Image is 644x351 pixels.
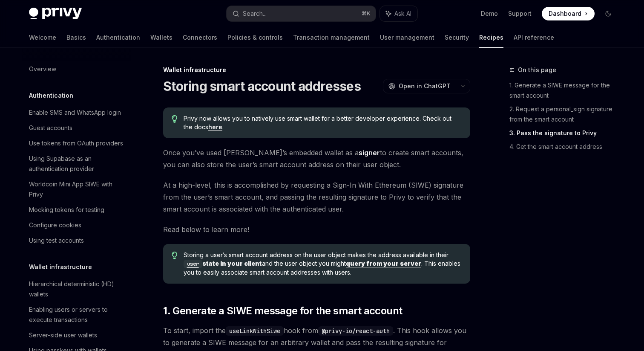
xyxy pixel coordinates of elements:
a: Mocking tokens for testing [22,202,131,218]
div: Mocking tokens for testing [29,205,104,215]
h5: Wallet infrastructure [29,262,92,272]
div: Using test accounts [29,235,84,246]
a: Support [508,9,532,18]
a: Server-side user wallets [22,328,131,343]
a: 2. Request a personal_sign signature from the smart account [509,102,622,126]
div: Worldcoin Mini App SIWE with Privy [29,179,126,200]
div: Search... [243,9,267,19]
a: Transaction management [293,27,370,48]
span: At a high-level, this is accomplished by requesting a Sign-In With Ethereum (SIWE) signature from... [163,179,470,215]
a: User management [380,27,434,48]
strong: signer [359,148,380,157]
div: Enable SMS and WhatsApp login [29,107,121,118]
a: Demo [481,9,498,18]
a: Worldcoin Mini App SIWE with Privy [22,177,131,202]
button: Toggle dark mode [601,7,615,20]
span: Once you’ve used [PERSON_NAME]’s embedded wallet as a to create smart accounts, you can also stor... [163,147,470,171]
div: Server-side user wallets [29,330,97,340]
h5: Authentication [29,90,73,101]
span: Open in ChatGPT [399,82,451,90]
span: Read below to learn more! [163,223,470,235]
a: Hierarchical deterministic (HD) wallets [22,276,131,302]
a: Configure cookies [22,218,131,233]
div: Use tokens from OAuth providers [29,138,123,148]
a: 4. Get the smart account address [509,140,622,154]
a: Authentication [96,27,140,48]
svg: Tip [172,115,178,123]
span: Storing a user’s smart account address on the user object makes the address available in their an... [184,251,462,277]
a: Using test accounts [22,233,131,248]
button: Open in ChatGPT [383,79,456,93]
a: Using Supabase as an authentication provider [22,151,131,177]
img: dark logo [29,8,82,20]
span: Privy now allows you to natively use smart wallet for a better developer experience. Check out th... [184,114,462,131]
span: Ask AI [394,9,411,18]
a: query from your server [346,260,421,267]
a: Enable SMS and WhatsApp login [22,105,131,120]
b: state in your client [184,260,262,267]
code: user [184,260,202,268]
a: Enabling users or servers to execute transactions [22,302,131,328]
a: 1. Generate a SIWE message for the smart account [509,78,622,102]
span: Dashboard [549,9,581,18]
a: Use tokens from OAuth providers [22,136,131,151]
svg: Tip [172,252,178,259]
a: API reference [514,27,554,48]
code: @privy-io/react-auth [318,326,393,336]
a: Connectors [183,27,217,48]
div: Configure cookies [29,220,81,230]
a: Guest accounts [22,120,131,136]
a: 3. Pass the signature to Privy [509,126,622,140]
div: Guest accounts [29,123,72,133]
a: Security [445,27,469,48]
span: On this page [518,65,556,75]
a: here [208,123,222,131]
a: userstate in your client [184,260,262,267]
div: Overview [29,64,56,74]
h1: Storing smart account addresses [163,78,361,94]
button: Ask AI [380,6,417,21]
a: Welcome [29,27,56,48]
a: Wallets [150,27,172,48]
span: 1. Generate a SIWE message for the smart account [163,304,402,318]
a: Basics [66,27,86,48]
code: useLinkWithSiwe [226,326,284,336]
button: Search...⌘K [227,6,376,21]
a: Dashboard [542,7,595,20]
div: Hierarchical deterministic (HD) wallets [29,279,126,299]
div: Using Supabase as an authentication provider [29,154,126,174]
span: ⌘ K [362,10,371,17]
a: Overview [22,61,131,77]
a: Policies & controls [227,27,283,48]
div: Wallet infrastructure [163,66,470,74]
div: Enabling users or servers to execute transactions [29,305,126,325]
a: Recipes [479,27,503,48]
